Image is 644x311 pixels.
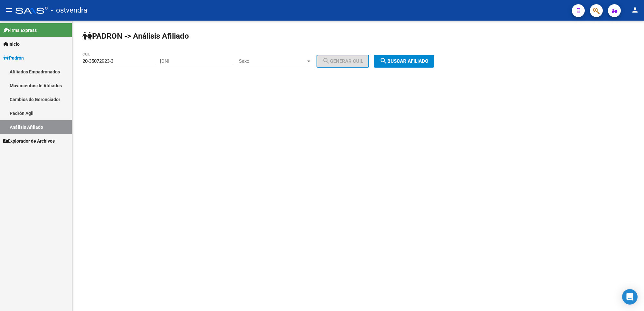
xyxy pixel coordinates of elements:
mat-icon: search [322,57,330,65]
mat-icon: search [380,57,387,65]
span: Padrón [3,54,24,61]
span: Explorador de Archivos [3,137,55,145]
span: Inicio [3,41,20,48]
mat-icon: menu [5,6,13,14]
span: Buscar afiliado [380,58,428,64]
strong: PADRON -> Análisis Afiliado [82,32,189,41]
button: Buscar afiliado [374,55,434,68]
button: Generar CUIL [317,55,369,68]
span: Generar CUIL [322,58,363,64]
span: - ostvendra [51,3,87,17]
span: Firma Express [3,27,37,34]
div: Open Intercom Messenger [622,289,638,305]
mat-icon: person [631,6,639,14]
div: | [160,58,374,64]
span: Sexo [239,58,306,64]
